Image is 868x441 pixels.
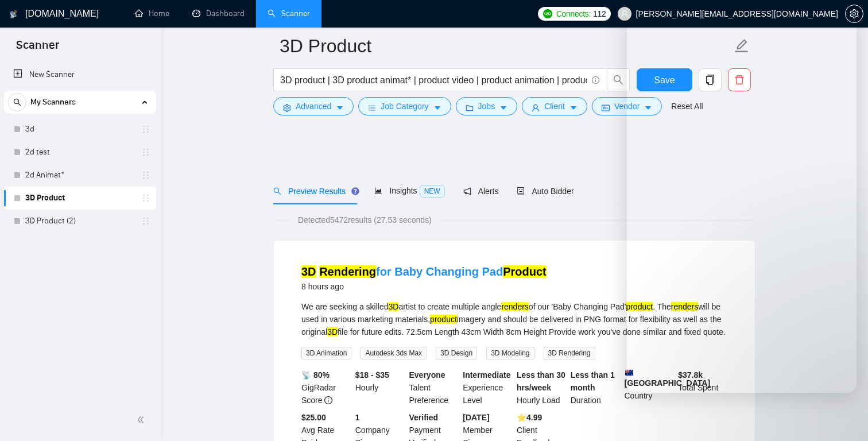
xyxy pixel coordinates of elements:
span: info-circle [592,76,599,84]
span: 3D Rendering [544,347,595,359]
b: Less than 30 hrs/week [517,370,565,392]
b: [DATE] [463,413,489,422]
a: 3D Product (2) [25,210,134,233]
mark: 3D [327,327,338,336]
span: Insights [374,186,444,195]
a: 3D Renderingfor Baby Changing PadProduct [301,265,547,278]
span: Job Category [381,100,428,113]
span: folder [466,103,474,112]
mark: product [626,302,653,311]
span: Connects: [556,7,591,20]
span: robot [517,187,525,195]
a: 3D Product [25,187,134,210]
span: holder [141,171,150,180]
a: New Scanner [13,63,147,86]
a: 3d [25,118,134,141]
mark: 3D [301,265,316,278]
a: dashboardDashboard [192,9,245,18]
b: 1 [355,413,360,422]
span: search [9,98,26,106]
span: double-left [137,414,148,425]
b: ⭐️ 4.99 [517,413,542,422]
b: $18 - $35 [355,370,389,380]
span: 3D Modeling [486,347,534,359]
span: search [273,187,281,195]
span: idcard [602,103,610,112]
span: user [532,103,540,112]
a: 2d Animat* [25,164,134,187]
mark: Product [503,265,547,278]
button: settingAdvancedcaret-down [273,97,354,115]
li: My Scanners [4,91,156,233]
img: 🇦🇺 [625,369,633,377]
button: setting [845,5,863,23]
mark: 3D [388,302,398,311]
b: Everyone [409,370,445,380]
div: Duration [568,369,622,407]
span: NEW [420,185,445,198]
iframe: To enrich screen reader interactions, please activate Accessibility in Grammarly extension settings [627,11,857,393]
button: userClientcaret-down [522,97,587,115]
span: notification [463,187,471,195]
b: Intermediate [463,370,510,380]
div: We are seeking a skilled artist to create multiple angle of our 'Baby Changing Pad' . The will be... [301,300,727,338]
a: setting [845,9,863,18]
input: Scanner name... [280,32,732,60]
mark: product [430,315,457,324]
span: My Scanners [30,91,76,114]
b: $25.00 [301,413,326,422]
span: holder [141,148,150,157]
span: info-circle [324,396,332,404]
div: GigRadar Score [299,369,353,407]
button: search [607,68,630,91]
div: Hourly Load [514,369,568,407]
span: holder [141,216,150,226]
span: holder [141,194,150,203]
span: search [607,75,629,85]
span: area-chart [374,187,382,195]
b: Verified [409,413,439,422]
li: New Scanner [4,63,156,86]
span: Advanced [296,100,331,113]
span: 112 [593,7,606,20]
span: setting [846,9,863,18]
span: 3D Design [436,347,477,359]
iframe: To enrich screen reader interactions, please activate Accessibility in Grammarly extension settings [829,402,857,430]
mark: renders [501,302,528,311]
button: barsJob Categorycaret-down [358,97,451,115]
span: caret-down [569,103,578,112]
b: [GEOGRAPHIC_DATA] [625,369,711,388]
span: 3D Animation [301,347,351,359]
div: Experience Level [460,369,514,407]
a: homeHome [135,9,169,18]
input: Search Freelance Jobs... [280,73,587,87]
span: Vendor [614,100,640,113]
span: Autodesk 3ds Max [361,347,427,359]
span: setting [283,103,291,112]
span: Client [544,100,565,113]
span: Alerts [463,187,499,196]
div: Hourly [353,369,407,407]
div: Country [622,369,676,407]
span: caret-down [336,103,344,112]
mark: Rendering [319,265,376,278]
span: Auto Bidder [517,187,573,196]
button: idcardVendorcaret-down [592,97,662,115]
div: Tooltip anchor [350,186,361,196]
a: 2d test [25,141,134,164]
span: Jobs [478,100,495,113]
img: upwork-logo.png [543,9,552,18]
button: search [8,93,26,111]
img: logo [10,5,18,24]
span: caret-down [499,103,507,112]
span: holder [141,125,150,134]
span: bars [368,103,376,112]
b: Less than 1 month [571,370,615,392]
span: Preview Results [273,187,356,196]
span: Scanner [7,37,68,61]
div: 8 hours ago [301,280,547,293]
span: Detected 5472 results (27.53 seconds) [290,214,440,226]
b: 📡 80% [301,370,330,380]
span: user [621,10,629,18]
div: Talent Preference [407,369,461,407]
